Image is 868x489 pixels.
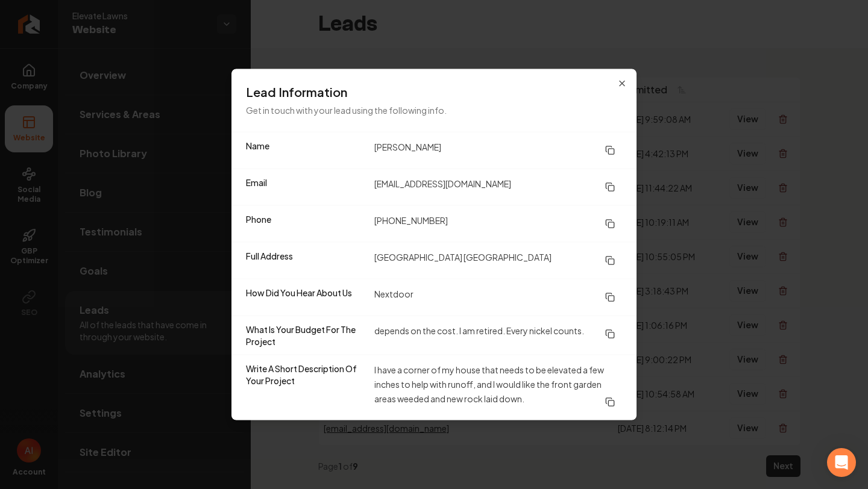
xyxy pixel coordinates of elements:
dd: I have a corner of my house that needs to be elevated a few inches to help with runoff, and I wou... [374,363,622,413]
dt: Write A Short Description Of Your Project [246,363,365,413]
dt: How Did You Hear About Us [246,287,365,308]
dt: What Is Your Budget For The Project [246,323,365,347]
dt: Name [246,140,365,161]
h3: Lead Information [246,84,622,101]
dt: Phone [246,213,365,235]
dt: Email [246,176,365,198]
dt: Full Address [246,250,365,272]
dd: [EMAIL_ADDRESS][DOMAIN_NAME] [374,176,622,198]
p: Get in touch with your lead using the following info. [246,103,622,117]
dd: [PERSON_NAME] [374,140,622,161]
dd: Nextdoor [374,287,622,308]
dd: [GEOGRAPHIC_DATA] [GEOGRAPHIC_DATA] [374,250,622,272]
dd: [PHONE_NUMBER] [374,213,622,235]
dd: depends on the cost. I am retired. Every nickel counts. [374,323,622,347]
